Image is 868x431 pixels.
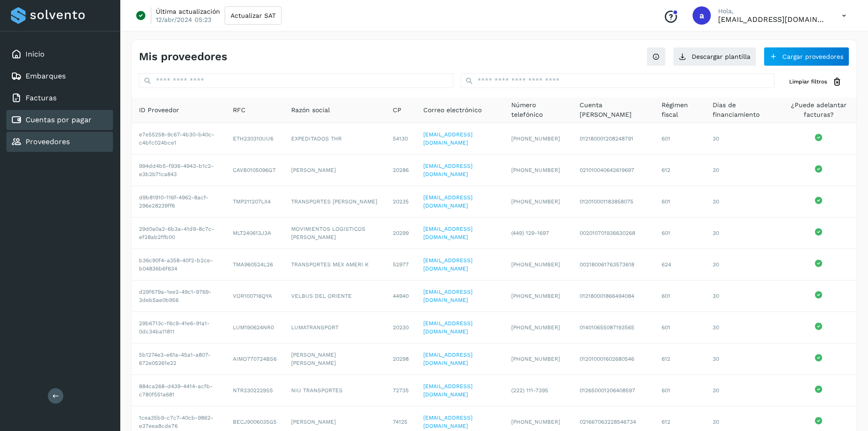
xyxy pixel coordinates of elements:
[511,356,560,362] span: [PHONE_NUMBER]
[132,155,226,186] td: 994dd4b5-f936-4943-b1c2-e3b2b71ca843
[231,12,276,19] span: Actualizar SAT
[572,218,654,249] td: 002010701936630268
[511,167,560,173] span: [PHONE_NUMBER]
[6,88,113,108] div: Facturas
[713,100,773,119] span: Días de financiamiento
[423,105,482,115] span: Correo electrónico
[26,115,92,124] a: Cuentas por pagar
[662,100,698,119] span: Régimen fiscal
[511,135,560,142] span: [PHONE_NUMBER]
[511,419,560,425] span: [PHONE_NUMBER]
[26,137,70,146] a: Proveedores
[284,249,385,280] td: TRANSPORTES MEX AMERI K
[782,73,849,90] button: Limpiar filtros
[654,249,705,280] td: 624
[572,375,654,406] td: 012650001206408597
[705,280,781,312] td: 30
[511,387,548,394] span: (222) 111-7395
[284,343,385,375] td: [PERSON_NAME] [PERSON_NAME]
[572,123,654,155] td: 012180001208248791
[423,352,473,366] a: [EMAIL_ADDRESS][DOMAIN_NAME]
[385,375,416,406] td: 72735
[511,100,565,119] span: Número telefónico
[385,280,416,312] td: 44940
[654,343,705,375] td: 612
[139,105,179,115] span: ID Proveedor
[6,110,113,130] div: Cuentas por pagar
[511,261,560,268] span: [PHONE_NUMBER]
[233,105,246,115] span: RFC
[6,44,113,64] div: Inicio
[226,186,284,218] td: TMP211207LX4
[385,249,416,280] td: 52977
[572,186,654,218] td: 012010001183858075
[511,293,560,299] span: [PHONE_NUMBER]
[572,343,654,375] td: 012010001602680546
[572,312,654,343] td: 014010655087193565
[26,93,56,102] a: Facturas
[291,105,330,115] span: Razón social
[284,375,385,406] td: NIU TRANSPORTES
[284,218,385,249] td: MOVIMIENTOS LOGISTICOS [PERSON_NAME]
[6,132,113,152] div: Proveedores
[705,218,781,249] td: 30
[705,123,781,155] td: 30
[423,257,473,272] a: [EMAIL_ADDRESS][DOMAIN_NAME]
[284,312,385,343] td: LUMATRANSPORT
[132,280,226,312] td: d29f679a-1ee2-49c1-9769-3deb5ae0b956
[385,186,416,218] td: 20235
[572,249,654,280] td: 002180061763573618
[393,105,401,115] span: CP
[423,383,473,398] a: [EMAIL_ADDRESS][DOMAIN_NAME]
[654,280,705,312] td: 601
[423,131,473,146] a: [EMAIL_ADDRESS][DOMAIN_NAME]
[226,312,284,343] td: LUM190624NR0
[284,123,385,155] td: EXPEDITADOS THR
[423,163,473,177] a: [EMAIL_ADDRESS][DOMAIN_NAME]
[580,100,647,119] span: Cuenta [PERSON_NAME]
[226,343,284,375] td: AIMO770724BS6
[705,312,781,343] td: 30
[423,320,473,335] a: [EMAIL_ADDRESS][DOMAIN_NAME]
[654,312,705,343] td: 601
[132,343,226,375] td: 5b1274e3-e61a-45a1-a807-672e05261e22
[718,7,827,15] p: Hola,
[423,194,473,209] a: [EMAIL_ADDRESS][DOMAIN_NAME]
[156,16,211,24] p: 12/abr/2024 05:23
[284,186,385,218] td: TRANSPORTES [PERSON_NAME]
[139,50,227,63] h4: Mis proveedores
[226,280,284,312] td: VOR100716QYA
[423,226,473,240] a: [EMAIL_ADDRESS][DOMAIN_NAME]
[156,7,220,16] p: Última actualización
[385,155,416,186] td: 20286
[226,249,284,280] td: TMA960524L26
[284,280,385,312] td: VELBUS DEL ORIENTE
[789,78,827,86] span: Limpiar filtros
[284,155,385,186] td: [PERSON_NAME]
[764,47,849,66] button: Cargar proveedores
[132,186,226,218] td: d9b81910-116f-4962-8acf-296e28239ff6
[132,312,226,343] td: 29b6713c-f6c9-41e6-91a1-0dc34ba11811
[788,100,849,119] span: ¿Puede adelantar facturas?
[26,50,45,58] a: Inicio
[705,155,781,186] td: 30
[226,375,284,406] td: NTR2302229S5
[511,324,560,331] span: [PHONE_NUMBER]
[654,155,705,186] td: 612
[673,47,756,66] button: Descargar plantilla
[385,343,416,375] td: 20298
[718,15,827,24] p: admon@logicen.com.mx
[423,289,473,303] a: [EMAIL_ADDRESS][DOMAIN_NAME]
[6,66,113,86] div: Embarques
[132,249,226,280] td: b36c90f4-a358-40f2-b2ce-b04836b6f634
[225,6,282,25] button: Actualizar SAT
[705,186,781,218] td: 30
[132,375,226,406] td: 884ca268-d439-4414-acfb-c780f551a681
[385,312,416,343] td: 20230
[511,198,560,205] span: [PHONE_NUMBER]
[226,155,284,186] td: CAVB0105096G7
[385,218,416,249] td: 20299
[705,375,781,406] td: 30
[226,123,284,155] td: ETH230310UU6
[132,218,226,249] td: 29d0a0a2-6b3a-41d9-8c7c-ef28ab2ffb00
